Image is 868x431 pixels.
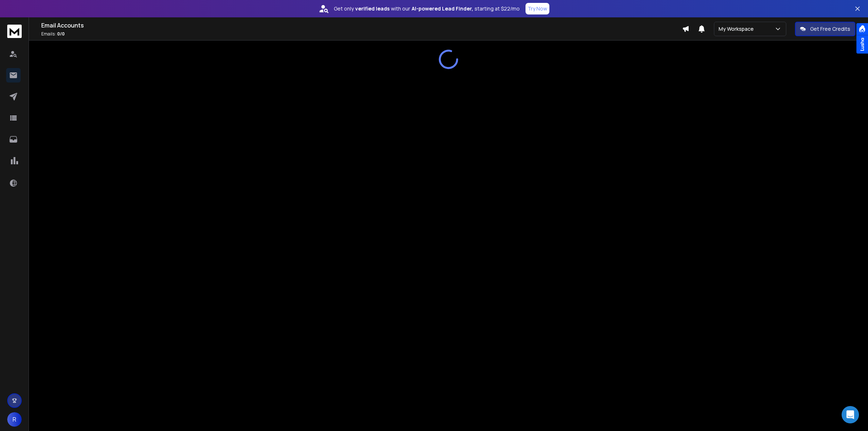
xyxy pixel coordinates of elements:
[41,31,682,37] p: Emails :
[719,25,757,33] p: My Workspace
[842,406,859,423] div: Open Intercom Messenger
[810,25,850,33] p: Get Free Credits
[57,31,65,37] span: 0 / 0
[526,3,549,14] button: Try Now
[355,5,390,12] strong: verified leads
[528,5,547,12] p: Try Now
[7,412,22,427] button: R
[7,25,22,38] img: logo
[41,21,682,30] h1: Email Accounts
[795,22,855,36] button: Get Free Credits
[412,5,473,12] strong: AI-powered Lead Finder,
[334,5,520,12] p: Get only with our starting at $22/mo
